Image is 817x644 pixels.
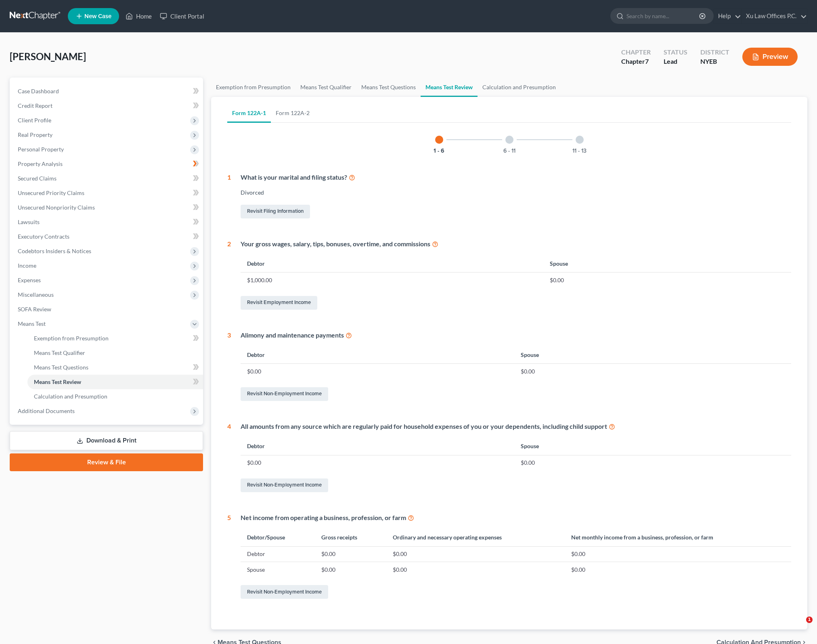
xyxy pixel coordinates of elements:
[565,562,791,577] td: $0.00
[626,8,700,23] input: Search by name...
[18,146,64,153] span: Personal Property
[241,346,514,364] th: Debtor
[18,320,46,327] span: Means Test
[572,148,587,154] button: 11 - 13
[241,529,315,546] th: Debtor/Spouse
[565,546,791,562] td: $0.00
[18,291,54,298] span: Miscellaneous
[11,99,203,113] a: Credit Report
[227,422,231,494] div: 4
[18,131,52,138] span: Real Property
[514,364,791,379] td: $0.00
[565,529,791,546] th: Net monthly income from a business, profession, or farm
[514,346,791,364] th: Spouse
[18,233,69,240] span: Executory Contracts
[503,148,515,154] button: 6 - 11
[241,273,543,288] td: $1,000.00
[34,393,107,400] span: Calculation and Presumption
[27,331,203,346] a: Exemption from Presumption
[241,546,315,562] td: Debtor
[664,57,687,66] div: Lead
[241,255,543,272] th: Debtor
[11,200,203,215] a: Unsecured Nonpriority Claims
[241,239,791,249] div: Your gross wages, salary, tips, bonuses, overtime, and commissions
[18,306,51,313] span: SOFA Review
[11,157,203,171] a: Property Analysis
[645,57,649,65] span: 7
[227,513,231,601] div: 5
[478,78,561,97] a: Calculation and Presumption
[227,103,271,123] a: Form 122A-1
[11,302,203,317] a: SOFA Review
[271,103,314,123] a: Form 122A-2
[315,529,386,546] th: Gross receipts
[386,562,565,577] td: $0.00
[421,78,478,97] a: Means Test Review
[27,346,203,360] a: Means Test Qualifier
[84,13,111,19] span: New Case
[122,9,156,23] a: Home
[211,78,295,97] a: Exemption from Presumption
[27,360,203,375] a: Means Test Questions
[621,57,651,66] div: Chapter
[514,438,791,455] th: Spouse
[241,438,514,455] th: Debtor
[241,478,328,492] a: Revisit Non-Employment Income
[18,102,52,109] span: Credit Report
[18,160,63,167] span: Property Analysis
[241,585,328,599] a: Revisit Non-Employment Income
[11,215,203,229] a: Lawsuits
[34,364,88,371] span: Means Test Questions
[18,262,36,269] span: Income
[11,186,203,200] a: Unsecured Priority Claims
[241,331,791,340] div: Alimony and maintenance payments
[227,173,231,220] div: 1
[18,175,57,182] span: Secured Claims
[11,171,203,186] a: Secured Claims
[543,273,791,288] td: $0.00
[18,218,40,225] span: Lawsuits
[295,78,356,97] a: Means Test Qualifier
[11,84,203,99] a: Case Dashboard
[10,50,86,62] span: [PERSON_NAME]
[790,617,809,636] iframe: Intercom live chat
[241,455,514,470] td: $0.00
[664,48,687,57] div: Status
[227,331,231,403] div: 3
[227,239,231,311] div: 2
[315,562,386,577] td: $0.00
[34,335,109,342] span: Exemption from Presumption
[386,546,565,562] td: $0.00
[386,529,565,546] th: Ordinary and necessary operating expenses
[241,513,791,522] div: Net income from operating a business, profession, or farm
[241,173,791,182] div: What is your marital and filing status?
[700,57,729,66] div: NYEB
[241,364,514,379] td: $0.00
[742,48,798,66] button: Preview
[514,455,791,470] td: $0.00
[34,378,81,385] span: Means Test Review
[241,205,310,218] a: Revisit Filing Information
[714,9,741,23] a: Help
[18,277,41,283] span: Expenses
[18,407,75,414] span: Additional Documents
[241,296,317,310] a: Revisit Employment Income
[18,248,91,254] span: Codebtors Insiders & Notices
[34,349,85,356] span: Means Test Qualifier
[241,189,791,197] div: Divorced
[18,204,95,211] span: Unsecured Nonpriority Claims
[27,375,203,389] a: Means Test Review
[10,431,203,450] a: Download & Print
[315,546,386,562] td: $0.00
[27,389,203,404] a: Calculation and Presumption
[241,387,328,401] a: Revisit Non-Employment Income
[742,9,807,23] a: Xu Law Offices P.C.
[806,617,813,623] span: 1
[241,422,791,431] div: All amounts from any source which are regularly paid for household expenses of you or your depend...
[10,453,203,471] a: Review & File
[700,48,729,57] div: District
[241,562,315,577] td: Spouse
[18,117,51,124] span: Client Profile
[11,229,203,244] a: Executory Contracts
[621,48,651,57] div: Chapter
